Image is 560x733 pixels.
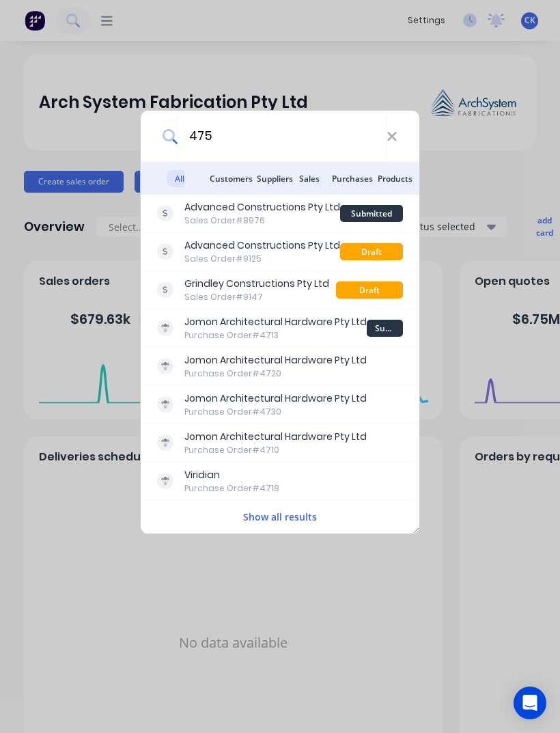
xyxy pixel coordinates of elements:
div: Jomon Architectural Hardware Pty Ltd [184,353,367,368]
div: Billed [367,434,403,452]
div: Draft [340,243,403,260]
div: Submitted [340,205,403,222]
button: Show all results [239,509,321,525]
div: Sales Order #9125 [184,253,340,265]
span: All results [158,170,193,221]
div: Viridian [184,468,279,482]
span: Customers [201,170,261,187]
div: Draft [336,281,403,299]
span: Products [369,170,421,187]
div: Jomon Architectural Hardware Pty Ltd [184,430,367,444]
span: Suppliers [249,170,301,187]
span: Sales [291,170,328,187]
div: Open Intercom Messenger [514,687,546,719]
div: Purchase Order #4713 [184,329,367,342]
div: Purchase Order #4710 [184,444,367,456]
div: Sales Order #8976 [184,215,340,227]
div: Purchase Order #4718 [184,482,279,495]
div: Submitted [367,320,403,337]
div: Advanced Constructions Pty Ltd [184,200,340,215]
div: Jomon Architectural Hardware Pty Ltd [184,391,367,406]
div: Purchase Order #4730 [184,406,367,418]
div: Grindley Constructions Pty Ltd [184,277,329,291]
div: Advanced Constructions Pty Ltd [184,238,340,253]
div: Billed [367,396,403,413]
div: Billed [336,473,403,490]
div: Jomon Architectural Hardware Pty Ltd [184,315,367,329]
div: Sales Order #9147 [184,291,329,303]
input: Start typing a customer or supplier name to create a new order... [178,111,387,162]
div: Billed [367,358,403,375]
span: Purchases [324,170,381,187]
div: Purchase Order #4720 [184,368,367,380]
